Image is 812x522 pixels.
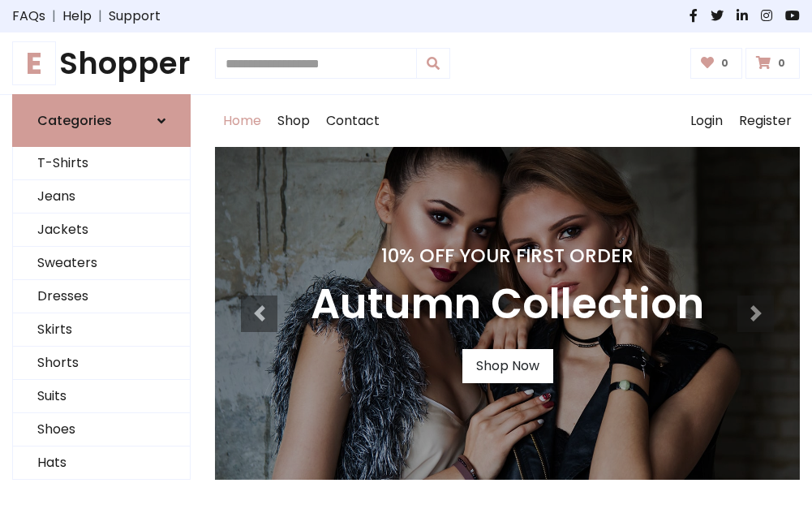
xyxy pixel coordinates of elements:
[37,113,112,128] h6: Categories
[109,6,161,26] a: Support
[311,244,704,267] h4: 10% Off Your First Order
[13,180,190,214] a: Jeans
[13,147,190,180] a: T-Shirts
[12,94,191,147] a: Categories
[690,48,743,79] a: 0
[12,41,56,85] span: E
[62,6,92,26] a: Help
[92,6,109,26] span: |
[462,349,553,383] a: Shop Now
[774,56,789,71] span: 0
[45,6,62,26] span: |
[13,447,190,480] a: Hats
[13,214,190,247] a: Jackets
[12,45,191,81] a: EShopper
[13,313,190,347] a: Skirts
[12,45,191,81] h1: Shopper
[13,380,190,413] a: Suits
[682,95,731,147] a: Login
[311,280,704,330] h3: Autumn Collection
[269,95,318,147] a: Shop
[12,6,45,26] a: FAQs
[717,56,733,71] span: 0
[745,48,800,79] a: 0
[13,247,190,280] a: Sweaters
[731,95,800,147] a: Register
[13,347,190,380] a: Shorts
[318,95,388,147] a: Contact
[13,413,190,447] a: Shoes
[215,95,269,147] a: Home
[13,280,190,313] a: Dresses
